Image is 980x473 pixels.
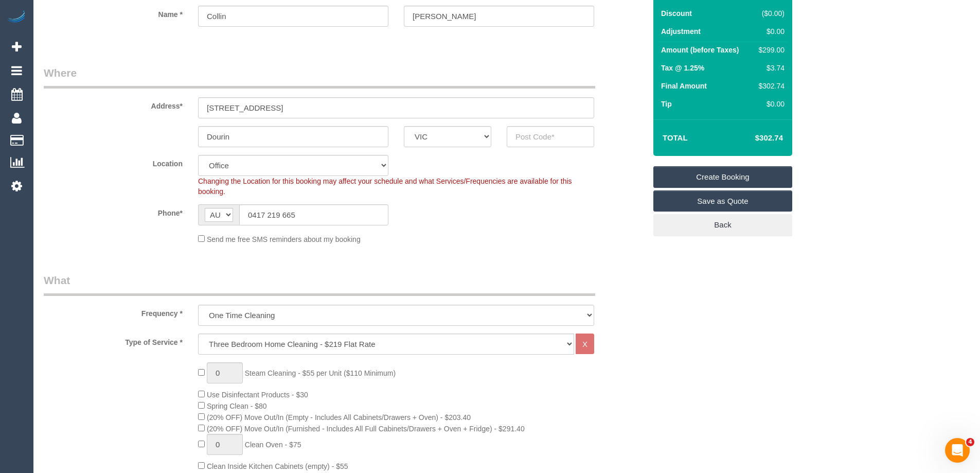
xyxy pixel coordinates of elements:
a: Save as Quote [653,190,792,212]
img: Automaid Logo [6,10,27,25]
label: Adjustment [661,26,701,37]
label: Tip [661,99,672,109]
label: Name * [36,6,190,20]
input: Suburb* [198,126,388,147]
iframe: Intercom live chat [945,438,970,463]
label: Amount (before Taxes) [661,45,739,55]
span: Spring Clean - $80 [207,402,267,410]
div: $302.74 [755,81,785,91]
span: Send me free SMS reminders about my booking [207,235,361,243]
a: Back [653,214,792,236]
input: Post Code* [507,126,594,147]
span: (20% OFF) Move Out/In (Empty - Includes All Cabinets/Drawers + Oven) - $203.40 [207,413,471,422]
input: First Name* [198,6,388,27]
label: Final Amount [661,81,707,91]
input: Last Name* [404,6,594,27]
label: Discount [661,8,692,19]
div: $3.74 [755,63,785,73]
span: 4 [966,438,974,446]
input: Phone* [239,204,388,225]
legend: Where [44,65,595,89]
strong: Total [663,133,688,142]
label: Tax @ 1.25% [661,63,704,73]
span: Steam Cleaning - $55 per Unit ($110 Minimum) [245,369,396,377]
a: Create Booking [653,166,792,188]
label: Type of Service * [36,334,190,347]
legend: What [44,273,595,296]
span: (20% OFF) Move Out/In (Furnished - Includes All Full Cabinets/Drawers + Oven + Fridge) - $291.40 [207,425,525,433]
div: ($0.00) [755,8,785,19]
div: $0.00 [755,26,785,37]
span: Clean Inside Kitchen Cabinets (empty) - $55 [207,462,348,470]
span: Use Disinfectant Products - $30 [207,391,308,399]
label: Location [36,155,190,169]
div: $0.00 [755,99,785,109]
label: Phone* [36,204,190,218]
span: Clean Oven - $75 [245,441,301,449]
label: Address* [36,97,190,111]
div: $299.00 [755,45,785,55]
span: Changing the Location for this booking may affect your schedule and what Services/Frequencies are... [198,177,572,196]
h4: $302.74 [724,134,783,143]
label: Frequency * [36,305,190,319]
